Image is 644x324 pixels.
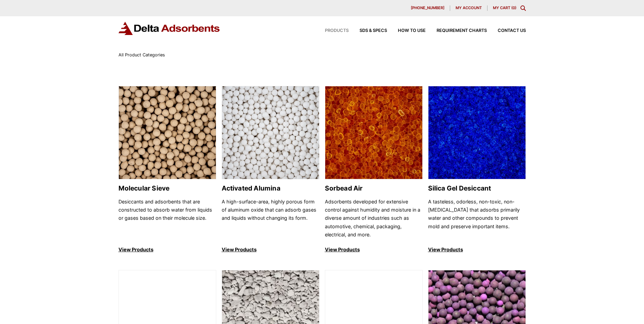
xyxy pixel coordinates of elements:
a: [PHONE_NUMBER] [405,5,450,11]
p: View Products [118,246,216,254]
h2: Sorbead Air [325,184,423,192]
span: Requirement Charts [437,29,487,33]
a: Silica Gel Desiccant Silica Gel Desiccant A tasteless, odorless, non-toxic, non-[MEDICAL_DATA] th... [428,86,526,254]
p: Adsorbents developed for extensive control against humidity and moisture in a diverse amount of i... [325,198,423,239]
a: My Cart (0) [493,5,516,10]
a: Activated Alumina Activated Alumina A high-surface-area, highly porous form of aluminum oxide tha... [222,86,319,254]
a: My account [450,5,487,11]
img: Sorbead Air [325,86,422,180]
h2: Activated Alumina [222,184,319,192]
span: How to Use [398,29,426,33]
a: Products [314,29,349,33]
p: Desiccants and adsorbents that are constructed to absorb water from liquids or gases based on the... [118,198,216,239]
p: A tasteless, odorless, non-toxic, non-[MEDICAL_DATA] that adsorbs primarily water and other compo... [428,198,526,239]
span: My account [456,6,482,10]
img: Silica Gel Desiccant [428,86,526,180]
span: All Product Categories [118,52,165,57]
p: View Products [325,246,423,254]
span: 0 [513,5,515,10]
h2: Silica Gel Desiccant [428,184,526,192]
a: Contact Us [487,29,526,33]
img: Activated Alumina [222,86,319,180]
a: Requirement Charts [426,29,487,33]
p: A high-surface-area, highly porous form of aluminum oxide that can adsorb gases and liquids witho... [222,198,319,239]
img: Molecular Sieve [119,86,216,180]
p: View Products [222,246,319,254]
a: Sorbead Air Sorbead Air Adsorbents developed for extensive control against humidity and moisture ... [325,86,423,254]
p: View Products [428,246,526,254]
span: [PHONE_NUMBER] [411,6,444,10]
a: SDS & SPECS [349,29,387,33]
h2: Molecular Sieve [118,184,216,192]
a: How to Use [387,29,426,33]
div: Toggle Modal Content [520,5,526,11]
img: Delta Adsorbents [118,22,220,35]
a: Molecular Sieve Molecular Sieve Desiccants and adsorbents that are constructed to absorb water fr... [118,86,216,254]
span: Contact Us [498,29,526,33]
span: SDS & SPECS [360,29,387,33]
span: Products [325,29,349,33]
